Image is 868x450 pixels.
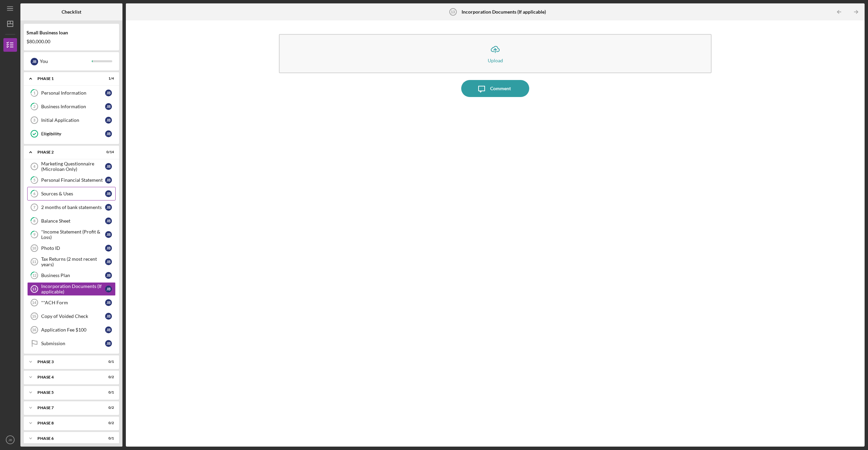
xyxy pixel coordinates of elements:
div: J B [105,258,112,265]
div: Phase 5 [37,390,97,395]
div: 2 months of bank statements [41,205,105,210]
b: Incorporation Documents (If applicable) [462,9,546,15]
div: J B [31,58,38,65]
tspan: 14 [32,301,36,305]
a: EligibilityJB [27,127,116,141]
div: Phase 2 [37,150,97,154]
div: *Income Statement (Profit & Loss) [41,229,105,240]
a: 14**ACH FormJB [27,296,116,309]
div: Photo ID [41,245,105,251]
div: J B [105,204,112,211]
div: 0 / 2 [102,406,114,410]
div: Sources & Uses [41,191,105,196]
div: J B [105,286,112,292]
div: J B [105,190,112,197]
div: J B [105,231,112,238]
div: J B [105,117,112,124]
div: Upload [488,58,503,63]
tspan: 15 [32,314,36,318]
div: You [40,55,92,67]
text: JB [8,438,12,442]
div: J B [105,218,112,224]
div: Personal Financial Statement [41,177,105,183]
div: Application Fee $100 [41,327,105,333]
div: 0 / 2 [102,375,114,379]
tspan: 4 [33,164,36,168]
tspan: 1 [33,91,35,95]
a: 16Application Fee $100JB [27,323,116,337]
a: 15Copy of Voided CheckJB [27,309,116,323]
button: Upload [279,34,711,73]
div: J B [105,163,112,170]
b: Checklist [62,9,81,15]
a: 13Incorporation Documents (If applicable)JB [27,282,116,296]
a: 72 months of bank statementsJB [27,200,116,214]
div: Phase 3 [37,360,97,364]
tspan: 6 [33,192,36,196]
div: 1 / 4 [102,77,114,81]
a: 11Tax Returns (2 most recent years)JB [27,255,116,269]
div: Phase 1 [37,77,97,81]
div: 0 / 1 [102,390,114,395]
div: Phase 7 [37,406,97,410]
a: 4Marketing Questionnaire (Microloan Only)JB [27,160,116,173]
div: Business Plan [41,273,105,278]
div: Comment [490,80,511,97]
div: Tax Returns (2 most recent years) [41,256,105,267]
div: **ACH Form [41,300,105,305]
a: 10Photo IDJB [27,241,116,255]
tspan: 8 [33,219,35,223]
div: 0 / 14 [102,150,114,154]
div: Submission [41,341,105,346]
a: 8Balance SheetJB [27,214,116,228]
a: 2Business InformationJB [27,100,116,113]
tspan: 3 [33,118,35,122]
div: Phase 6 [37,436,97,440]
button: Comment [461,80,529,97]
div: J B [105,90,112,96]
a: 1Personal InformationJB [27,86,116,100]
div: $80,000.00 [27,39,116,44]
div: Phase 8 [37,421,97,425]
div: J B [105,340,112,347]
div: Initial Application [41,117,105,123]
div: J B [105,245,112,252]
tspan: 9 [33,232,36,237]
div: 0 / 1 [102,436,114,440]
tspan: 7 [33,205,35,209]
div: Copy of Voided Check [41,314,105,319]
div: 0 / 1 [102,360,114,364]
div: J B [105,299,112,306]
tspan: 12 [32,273,36,278]
a: 12Business PlanJB [27,269,116,282]
div: J B [105,177,112,183]
div: J B [105,313,112,320]
tspan: 13 [32,287,36,291]
div: Phase 4 [37,375,97,379]
div: Balance Sheet [41,218,105,224]
a: 5Personal Financial StatementJB [27,173,116,187]
div: Personal Information [41,90,105,96]
tspan: 11 [32,260,36,264]
tspan: 16 [32,328,36,332]
div: Small Business loan [27,30,116,35]
a: 9*Income Statement (Profit & Loss)JB [27,228,116,241]
div: Incorporation Documents (If applicable) [41,284,105,294]
div: Business Information [41,104,105,109]
div: J B [105,272,112,279]
div: 0 / 2 [102,421,114,425]
a: 3Initial ApplicationJB [27,113,116,127]
tspan: 2 [33,105,35,109]
tspan: 5 [33,178,35,182]
tspan: 10 [32,246,36,250]
button: JB [3,433,17,447]
div: Marketing Questionnaire (Microloan Only) [41,161,105,172]
a: SubmissionJB [27,337,116,350]
a: 6Sources & UsesJB [27,187,116,200]
div: J B [105,103,112,110]
div: J B [105,326,112,333]
tspan: 13 [451,10,455,14]
div: J B [105,130,112,137]
div: Eligibility [41,131,105,136]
